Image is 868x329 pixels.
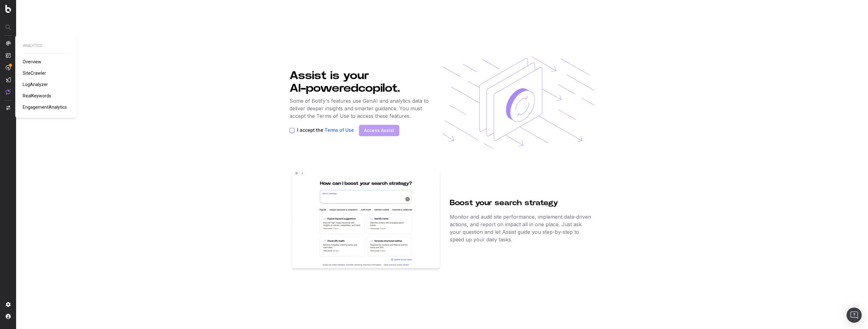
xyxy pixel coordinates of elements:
[23,59,44,65] a: Overview
[23,59,41,64] span: Overview
[442,57,595,149] img: AI Empty State
[6,89,11,95] img: Assist
[847,308,862,323] div: Open Intercom Messenger
[450,213,591,243] p: Monitor and audit site performance, implement data-driven actions, and report on impact all in on...
[290,69,431,95] h1: Assist is your copilot.
[6,41,11,46] img: Analytics
[23,104,69,110] a: EngagementAnalytics
[23,70,49,76] a: SiteCrawler
[23,82,48,87] span: LogAnalyzer
[23,93,54,99] a: RealKeywords
[6,314,11,319] img: My account
[290,83,358,94] span: AI-powered
[325,127,354,133] a: Terms of Use
[6,77,11,82] img: Studio
[23,71,46,76] span: SiteCrawler
[450,198,591,208] h2: Boost your search strategy
[297,128,354,133] label: I accept the
[23,105,67,110] span: EngagementAnalytics
[290,169,442,272] img: New Conversation Home Page Screenshot
[5,5,11,13] img: Botify logo
[6,53,11,58] img: Intelligence
[23,81,50,88] a: LogAnalyzer
[23,43,69,48] span: ANALYTICS
[23,93,51,98] span: RealKeywords
[6,106,10,110] img: Switch project
[290,97,431,120] p: Some of Botify's features use GenAI and analytics data to deliver deeper insights and smarter gui...
[6,65,11,70] img: Activation
[6,302,11,307] img: Setting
